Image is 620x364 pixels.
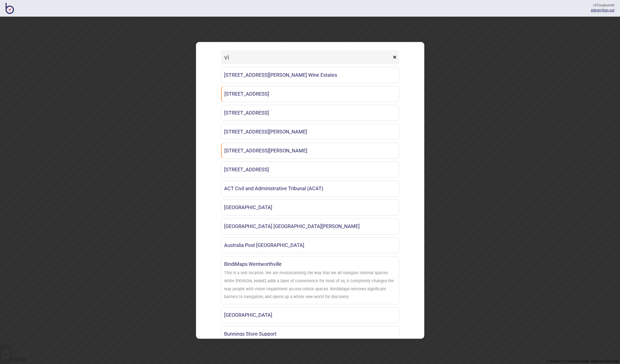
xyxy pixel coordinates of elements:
a: [STREET_ADDRESS] [221,86,399,102]
input: Search locations by tag + name [221,50,391,64]
button: Sign out [602,8,614,12]
a: ACT Civil and Administrative Tribunal (ACAT) [221,180,399,197]
button: × [390,50,399,64]
a: [STREET_ADDRESS][PERSON_NAME] [221,124,399,140]
a: [GEOGRAPHIC_DATA] [221,307,399,323]
a: [STREET_ADDRESS] [221,105,399,121]
a: [STREET_ADDRESS][PERSON_NAME] [221,143,399,159]
a: [GEOGRAPHIC_DATA] [221,199,399,216]
div: Hi Tonyburrett [591,3,614,8]
a: BindiMaps WentworthvilleThis is a test location. We are revolutionising the way that we all navig... [221,256,399,304]
a: [GEOGRAPHIC_DATA] [GEOGRAPHIC_DATA][PERSON_NAME] [221,218,399,234]
a: [STREET_ADDRESS] [221,162,399,178]
a: Admin [591,8,601,12]
img: BindiMaps CMS [6,3,14,14]
a: Bunnings Store Support [221,326,399,342]
a: Australia Post [GEOGRAPHIC_DATA] [221,237,399,253]
a: [STREET_ADDRESS][PERSON_NAME] Wine Estates [221,67,399,83]
span: | [591,8,602,12]
div: This is a test location. We are revolutionising the way that we all navigate internal spaces. Whi... [224,269,396,301]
